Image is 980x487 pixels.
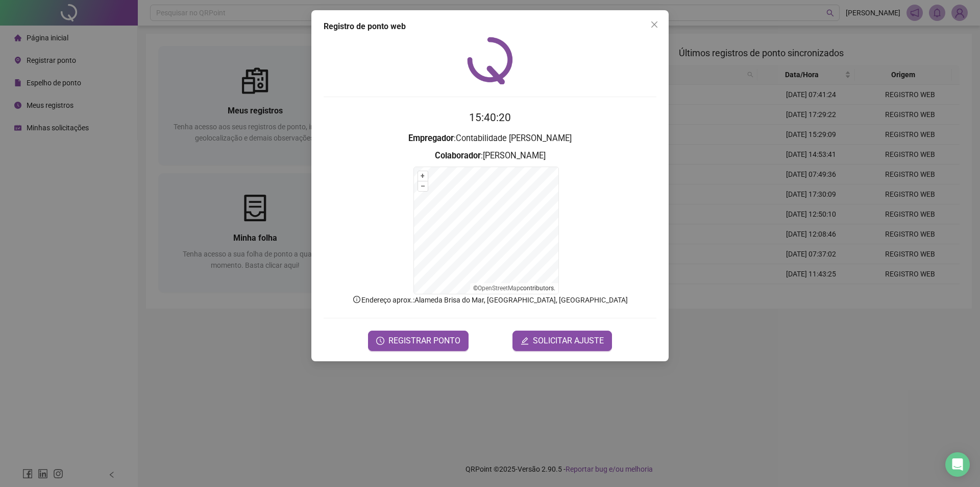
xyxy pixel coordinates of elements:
button: Close [646,16,663,33]
button: – [418,181,428,191]
span: close [650,20,658,29]
strong: Empregador [408,133,454,143]
button: REGISTRAR PONTO [368,331,469,351]
li: © contributors. [473,285,555,292]
span: SOLICITAR AJUSTE [533,335,604,347]
time: 15:40:20 [469,111,511,124]
h3: : Contabilidade [PERSON_NAME] [324,132,656,145]
div: Open Intercom Messenger [945,452,970,477]
p: Endereço aprox. : Alameda Brisa do Mar, [GEOGRAPHIC_DATA], [GEOGRAPHIC_DATA] [324,294,656,306]
a: OpenStreetMap [478,285,520,292]
span: REGISTRAR PONTO [388,335,460,347]
span: clock-circle [376,337,384,345]
div: Registro de ponto web [324,20,656,33]
strong: Colaborador [435,151,481,160]
span: edit [521,337,529,345]
button: editSOLICITAR AJUSTE [512,331,612,351]
span: info-circle [352,295,361,304]
h3: : [PERSON_NAME] [324,149,656,163]
button: + [418,171,428,181]
img: QRPoint [467,37,513,84]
